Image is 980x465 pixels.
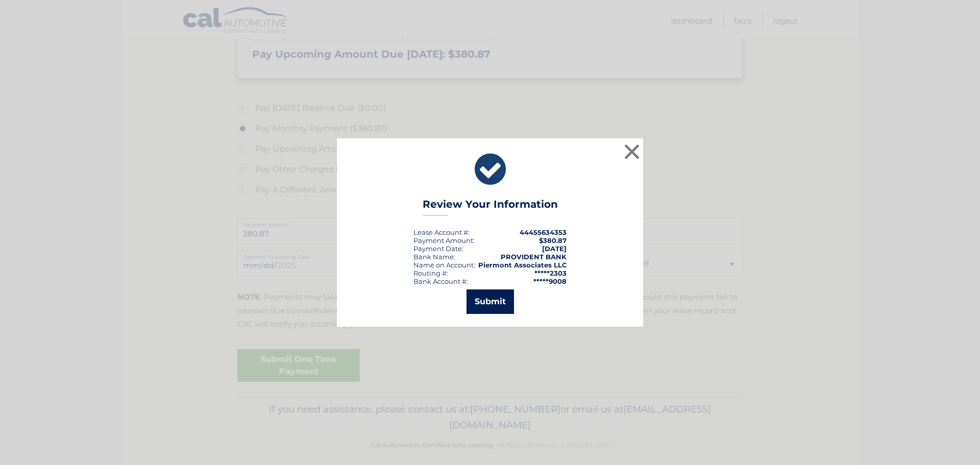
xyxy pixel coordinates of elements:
[413,277,468,285] div: Bank Account #:
[501,253,567,261] strong: PROVIDENT BANK
[413,269,448,277] div: Routing #:
[413,244,462,253] span: Payment Date
[478,261,567,269] strong: Piermont Associates LLC
[413,236,475,244] div: Payment Amount:
[622,141,642,162] button: ×
[539,236,567,244] span: $380.87
[413,253,455,261] div: Bank Name:
[542,244,567,253] span: [DATE]
[413,228,470,236] div: Lease Account #:
[413,261,475,269] div: Name on Account:
[413,244,463,253] div: :
[467,289,514,314] button: Submit
[520,228,567,236] strong: 44455634353
[423,198,558,216] h3: Review Your Information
